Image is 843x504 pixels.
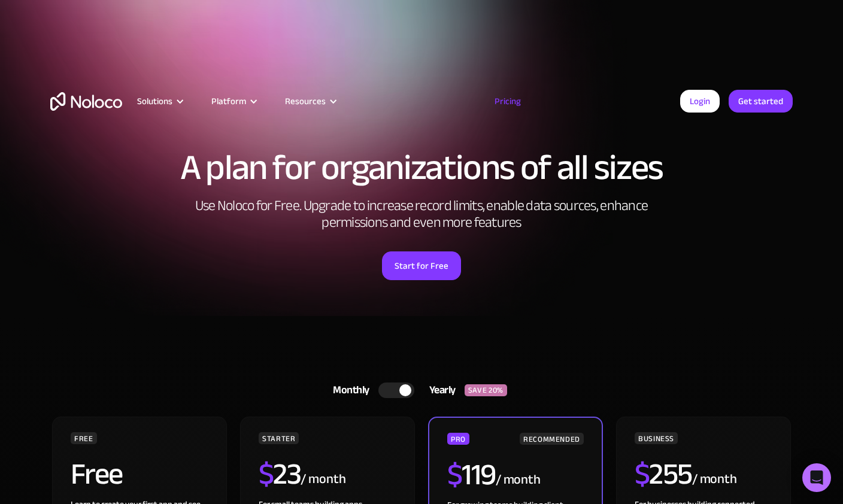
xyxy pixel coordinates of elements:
div: FREE [71,432,97,444]
h2: Free [71,459,123,489]
div: / month [496,470,541,490]
div: / month [692,470,737,489]
div: Solutions [122,93,196,109]
a: Start for Free [382,251,461,280]
div: SAVE 20% [465,384,507,396]
div: STARTER [259,432,299,444]
span: $ [635,446,650,502]
span: $ [447,447,462,503]
div: BUSINESS [635,432,678,444]
div: Platform [196,93,270,109]
a: Login [680,90,720,113]
div: / month [301,470,345,489]
h2: Use Noloco for Free. Upgrade to increase record limits, enable data sources, enhance permissions ... [182,198,661,231]
h2: 119 [447,460,496,490]
div: Resources [285,93,326,109]
h1: A plan for organizations of all sizes [50,150,793,186]
h2: 255 [635,459,692,489]
div: Open Intercom Messenger [802,463,831,492]
div: Monthly [318,381,378,399]
div: Resources [270,93,350,109]
a: Pricing [480,93,536,109]
a: Get started [729,90,793,113]
div: RECOMMENDED [520,433,584,445]
div: Yearly [414,381,465,399]
div: Platform [211,93,246,109]
div: PRO [447,433,469,445]
div: Solutions [137,93,172,109]
span: $ [259,446,274,502]
a: home [50,92,122,111]
h2: 23 [259,459,301,489]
